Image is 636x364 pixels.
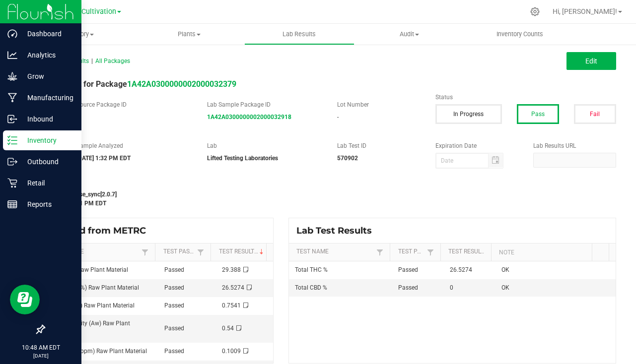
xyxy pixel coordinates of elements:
[17,49,77,61] p: Analytics
[139,246,151,258] a: Filter
[374,246,386,258] a: Filter
[17,28,77,40] p: Dashboard
[222,348,241,355] span: 0.1009
[355,30,464,39] span: Audit
[50,284,139,291] span: Total THC (%) Raw Plant Material
[398,266,418,273] span: Passed
[7,71,17,81] inline-svg: Grow
[76,155,131,162] strong: [DATE] 1:32 PM EDT
[95,58,130,64] span: All Packages
[164,302,184,309] span: Passed
[17,156,77,168] p: Outbound
[7,157,17,167] inline-svg: Outbound
[295,284,327,291] span: Total CBD %
[50,320,130,336] span: Water Activity (Aw) Raw Plant Material
[10,285,40,314] iframe: Resource center
[7,135,17,145] inline-svg: Inventory
[222,266,241,273] span: 29.388
[52,248,139,256] a: Test NameSortable
[44,179,421,187] label: Last Modified
[7,50,17,60] inline-svg: Analytics
[52,225,153,236] span: Synced from METRC
[17,177,77,189] p: Retail
[81,7,116,16] span: Cultivation
[207,100,323,109] label: Lab Sample Package ID
[295,266,328,273] span: Total THC %
[450,266,472,273] span: 26.5274
[7,199,17,209] inline-svg: Reports
[50,266,128,273] span: THCA (%) Raw Plant Material
[207,141,323,150] label: Lab
[553,7,617,15] span: Hi, [PERSON_NAME]!
[4,352,77,360] p: [DATE]
[17,134,77,146] p: Inventory
[7,114,17,124] inline-svg: Inbound
[76,100,192,109] label: Source Package ID
[4,343,77,352] p: 10:48 AM EDT
[17,70,77,82] p: Grow
[296,225,379,236] span: Lab Test Results
[574,104,616,124] button: Fail
[164,325,184,332] span: Passed
[450,284,453,291] span: 0
[448,248,487,256] a: Test ResultSortable
[7,178,17,188] inline-svg: Retail
[337,155,358,162] strong: 570902
[134,24,244,45] a: Plants
[7,29,17,39] inline-svg: Dashboard
[337,114,339,121] span: -
[222,302,241,309] span: 0.7541
[566,52,616,70] button: Edit
[491,243,592,261] th: Note
[398,248,424,256] a: Test PassedSortable
[7,93,17,103] inline-svg: Manufacturing
[17,198,77,210] p: Reports
[219,248,263,256] a: Test ResultSortable
[127,79,236,89] a: 1A42A0300000002000032379
[501,284,509,291] span: OK
[483,30,557,39] span: Inventory Counts
[163,248,195,256] a: Test PassedSortable
[17,113,77,125] p: Inbound
[17,92,77,104] p: Manufacturing
[50,302,135,309] span: Δ-9 THC (%) Raw Plant Material
[269,30,329,39] span: Lab Results
[164,284,184,291] span: Passed
[207,114,291,121] a: 1A42A0300000002000032918
[164,348,184,355] span: Passed
[337,100,420,109] label: Lot Number
[398,284,418,291] span: Passed
[222,325,234,332] span: 0.54
[296,248,374,256] a: Test NameSortable
[91,58,93,64] span: |
[517,104,559,124] button: Pass
[465,24,575,45] a: Inventory Counts
[244,24,354,45] a: Lab Results
[207,155,278,162] strong: Lifted Testing Laboratories
[354,24,465,45] a: Audit
[222,284,244,291] span: 26.5274
[435,104,502,124] button: In Progress
[258,248,266,256] span: Sortable
[585,57,597,65] span: Edit
[533,141,616,150] label: Lab Results URL
[424,246,436,258] a: Filter
[50,348,147,355] span: Cadmium (ppm) Raw Plant Material
[76,141,192,150] label: Sample Analyzed
[435,93,616,102] label: Status
[435,141,518,150] label: Expiration Date
[529,7,541,16] div: Manage settings
[164,266,184,273] span: Passed
[195,246,207,258] a: Filter
[135,30,244,39] span: Plants
[487,248,495,256] span: Sortable
[501,266,509,273] span: OK
[337,141,420,150] label: Lab Test ID
[44,79,236,89] span: Lab Result for Package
